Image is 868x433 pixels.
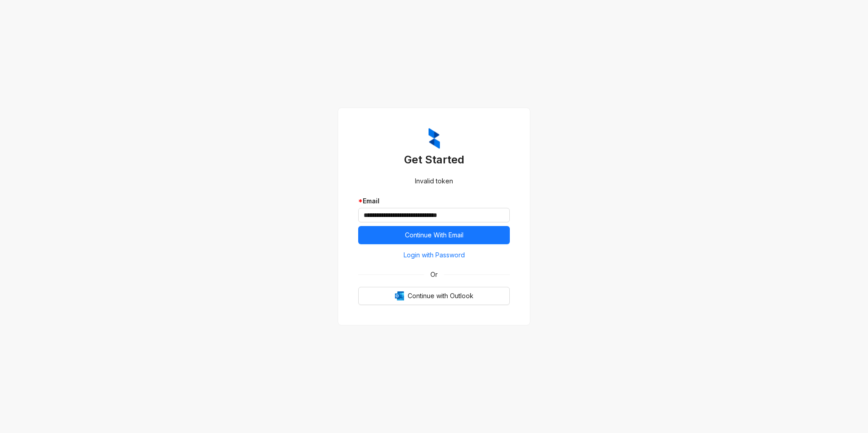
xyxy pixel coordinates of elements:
[358,226,510,244] button: Continue With Email
[358,287,510,305] button: OutlookContinue with Outlook
[405,230,464,240] span: Continue With Email
[395,291,404,300] img: Outlook
[358,176,510,186] div: Invalid token
[358,153,510,167] h3: Get Started
[358,196,510,206] div: Email
[358,248,510,262] button: Login with Password
[424,270,444,280] span: Or
[404,250,465,260] span: Login with Password
[429,128,440,149] img: ZumaIcon
[408,291,473,301] span: Continue with Outlook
